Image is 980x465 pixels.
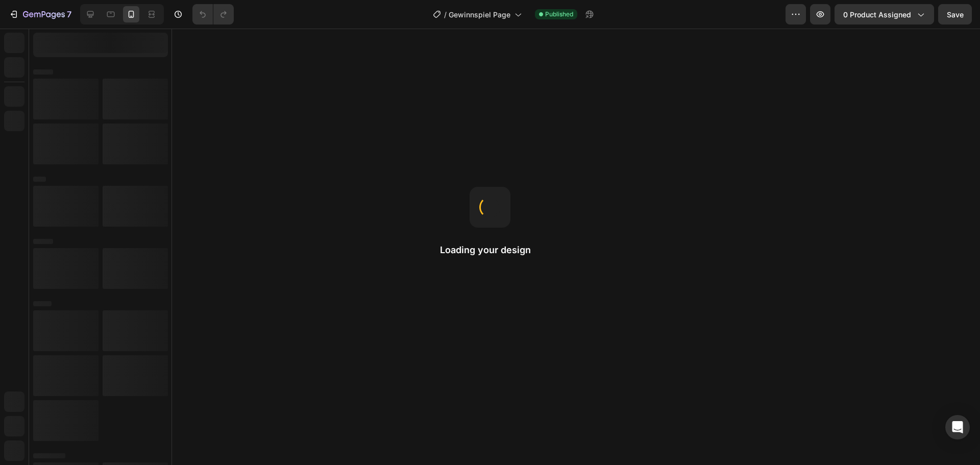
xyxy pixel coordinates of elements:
[444,9,447,20] span: /
[67,8,71,20] p: 7
[545,10,573,19] span: Published
[835,4,934,25] button: 0 product assigned
[449,9,510,20] span: Gewinnspiel Page
[192,4,234,25] div: Undo/Redo
[440,244,540,256] h2: Loading your design
[945,415,970,439] div: Open Intercom Messenger
[947,10,964,19] span: Save
[4,4,76,25] button: 7
[938,4,972,25] button: Save
[843,9,911,20] span: 0 product assigned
